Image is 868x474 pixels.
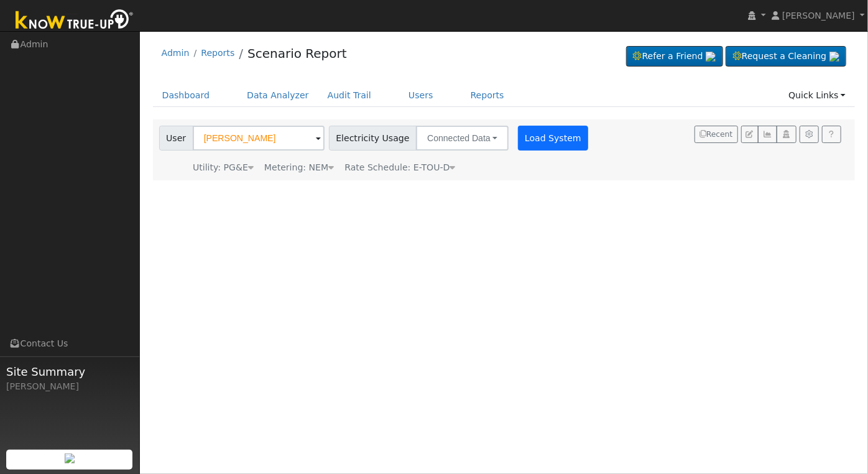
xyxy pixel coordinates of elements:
span: User [159,126,193,151]
div: Utility: PG&E [193,161,254,174]
div: [PERSON_NAME] [6,380,133,393]
img: retrieve [65,453,75,463]
span: Site Summary [6,363,133,380]
a: Request a Cleaning [726,46,846,67]
a: Dashboard [153,84,219,107]
span: Alias: HETOUD [344,162,455,172]
a: Admin [162,48,190,58]
div: Metering: NEM [264,161,334,174]
a: Data Analyzer [238,84,318,107]
button: Load System [518,126,589,151]
a: Help Link [822,126,841,143]
button: Recent [695,126,738,143]
button: Connected Data [416,126,509,151]
span: Electricity Usage [329,126,417,151]
span: [PERSON_NAME] [782,11,855,21]
a: Reports [201,48,234,58]
a: Reports [461,84,514,107]
a: Refer a Friend [626,46,723,67]
input: Select a User [193,126,325,151]
button: Login As [777,126,796,143]
a: Quick Links [779,84,855,107]
button: Edit User [741,126,759,143]
img: retrieve [829,52,839,62]
a: Audit Trail [318,84,381,107]
a: Scenario Report [247,46,347,61]
button: Settings [800,126,819,143]
button: Multi-Series Graph [758,126,777,143]
a: Users [399,84,443,107]
img: Know True-Up [9,7,140,35]
img: retrieve [706,52,716,62]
